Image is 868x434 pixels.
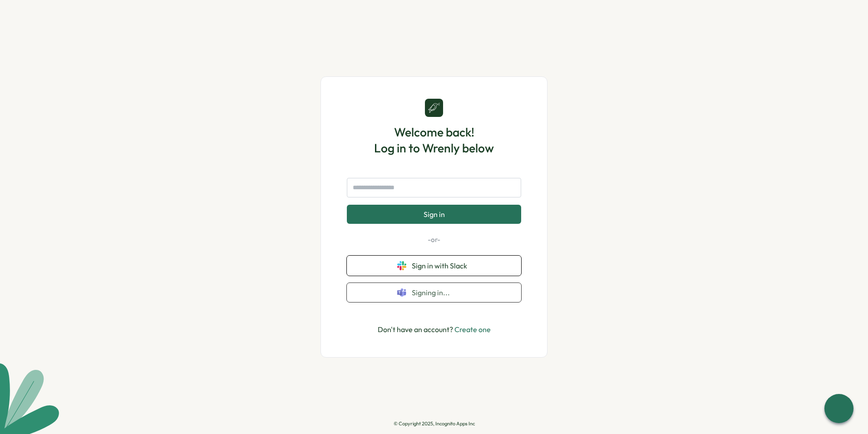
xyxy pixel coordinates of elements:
[424,210,445,218] span: Sign in
[378,324,491,335] p: Don't have an account?
[347,235,521,245] p: -or-
[454,325,491,334] a: Create one
[347,283,521,303] button: Signing in...
[412,262,471,270] span: Sign in with Slack
[347,256,521,276] button: Sign in with Slack
[412,288,471,297] span: Signing in...
[394,421,475,427] p: © Copyright 2025, Incognito Apps Inc
[374,124,494,156] h1: Welcome back! Log in to Wrenly below
[347,205,521,224] button: Sign in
